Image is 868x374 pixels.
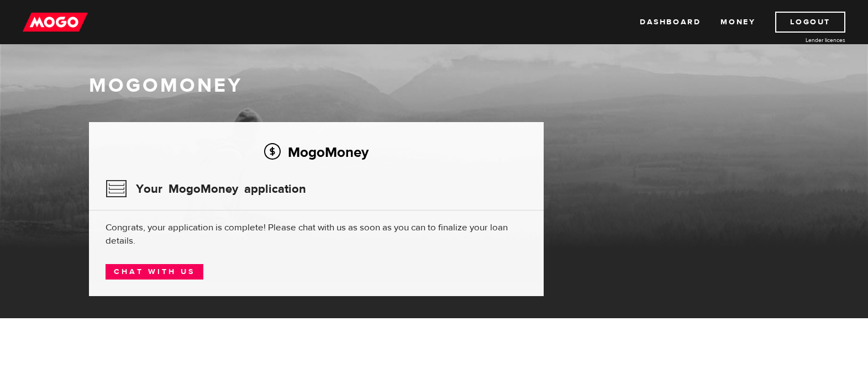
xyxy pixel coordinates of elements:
a: Lender licences [762,36,845,44]
h3: Your MogoMoney application [106,175,306,203]
h2: MogoMoney [106,140,527,164]
div: Congrats, your application is complete! Please chat with us as soon as you can to finalize your l... [106,221,527,247]
a: Chat with us [106,264,203,280]
img: mogo_logo-11ee424be714fa7cbb0f0f49df9e16ec.png [23,12,88,33]
h1: MogoMoney [89,74,780,97]
a: Money [720,12,755,33]
a: Logout [775,12,845,33]
a: Dashboard [640,12,701,33]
